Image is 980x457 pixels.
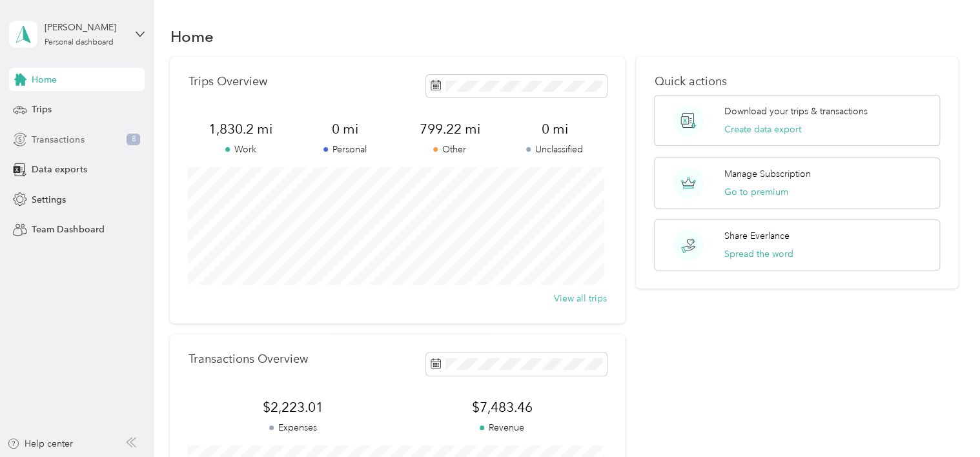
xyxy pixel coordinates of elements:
span: Team Dashboard [32,223,104,236]
span: Data exports [32,163,87,176]
span: Home [32,73,57,86]
p: Share Everlance [724,229,790,243]
p: Other [398,143,502,156]
p: Work [188,143,292,156]
p: Revenue [398,421,607,434]
p: Expenses [188,421,397,434]
span: 0 mi [293,120,398,138]
button: View all trips [554,292,607,305]
p: Download your trips & transactions [724,105,868,118]
p: Unclassified [502,143,607,156]
p: Transactions Overview [188,352,307,366]
div: [PERSON_NAME] [45,21,125,34]
span: Transactions [32,133,84,147]
span: Trips [32,103,52,116]
span: 1,830.2 mi [188,120,292,138]
p: Personal [293,143,398,156]
button: Spread the word [724,247,793,261]
p: Manage Subscription [724,167,811,181]
span: 8 [127,134,140,145]
button: Create data export [724,123,801,136]
iframe: Everlance-gr Chat Button Frame [908,385,980,457]
div: Personal dashboard [45,39,114,46]
span: 0 mi [502,120,607,138]
span: 799.22 mi [398,120,502,138]
h1: Home [170,30,213,43]
span: Settings [32,193,66,207]
button: Help center [7,437,73,451]
button: Go to premium [724,185,788,199]
span: $2,223.01 [188,398,397,416]
span: $7,483.46 [398,398,607,416]
p: Quick actions [654,75,939,88]
p: Trips Overview [188,75,267,88]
